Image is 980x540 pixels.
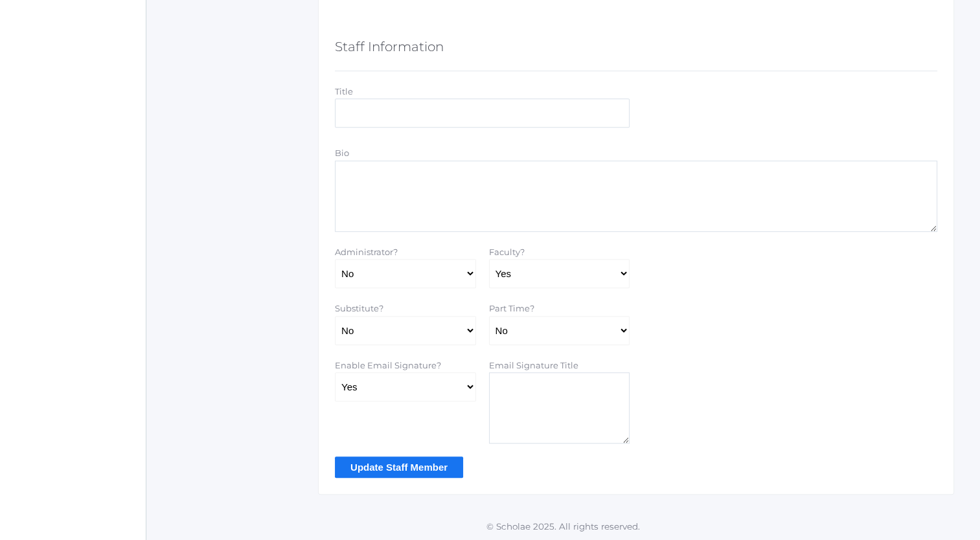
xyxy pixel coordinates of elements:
[335,360,441,370] label: Enable Email Signature?
[489,360,578,370] label: Email Signature Title
[489,303,534,313] label: Part Time?
[335,148,349,158] label: Bio
[335,303,383,313] label: Substitute?
[489,247,525,257] label: Faculty?
[335,86,353,96] label: Title
[335,456,463,478] input: Update Staff Member
[335,36,444,58] h5: Staff Information
[146,520,980,533] p: © Scholae 2025. All rights reserved.
[335,247,398,257] label: Administrator?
